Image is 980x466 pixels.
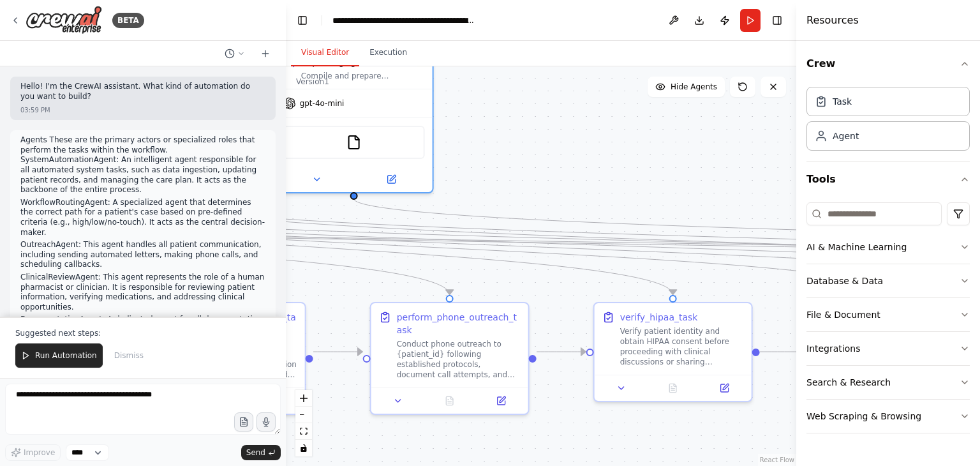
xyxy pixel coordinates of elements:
[422,393,477,409] button: No output available
[295,390,312,456] div: React Flow controls
[359,40,417,66] button: Execution
[234,412,253,432] button: Upload files
[114,350,144,361] span: Dismiss
[620,326,744,367] div: Verify patient identity and obtain HIPAA consent before proceeding with clinical discussions or s...
[806,298,970,331] button: File & Document
[479,393,523,409] button: Open in side panel
[768,11,786,29] button: Hide right sidebar
[671,82,717,92] span: Hide Agents
[241,445,281,460] button: Send
[646,380,700,396] button: No output available
[806,241,907,253] div: AI & Machine Learning
[256,412,276,432] button: Click to speak your automation idea
[806,376,891,389] div: Search & Research
[112,13,144,28] div: BETA
[833,130,859,142] div: Agent
[806,400,970,433] button: Web Scraping & Browsing
[313,345,362,358] g: Edge from e8a1fcb1-de82-46db-8e74-1088ab7f7a60 to 8d87ae36-6fed-48f0-99c2-f7a263a07f85
[5,444,61,461] button: Improve
[15,328,271,338] p: Suggested next steps:
[108,343,150,368] button: Dismiss
[806,82,970,161] div: Crew
[648,77,725,97] button: Hide Agents
[806,46,970,82] button: Crew
[20,315,265,345] p: DocumentationAgent: A dedicated agent for all documentation tasks, including logging interactions...
[806,332,970,365] button: Integrations
[300,98,345,109] span: gpt-4o-mini
[20,135,265,155] li: Agents These are the primary actors or specialized roles that perform the tasks within the workflow.
[346,135,362,150] img: FileReadTool
[806,274,883,287] div: Database & Data
[806,13,859,28] h4: Resources
[20,105,50,115] div: 03:59 PM
[219,46,250,61] button: Switch to previous chat
[702,380,746,396] button: Open in side panel
[397,311,521,336] div: perform_phone_outreach_task
[24,447,55,458] span: Improve
[760,456,794,463] a: React Flow attribution
[593,302,753,402] div: verify_hipaa_taskVerify patient identity and obtain HIPAA consent before proceeding with clinical...
[806,264,970,297] button: Database & Data
[26,6,102,34] img: Logo
[537,345,586,358] g: Edge from 8d87ae36-6fed-48f0-99c2-f7a263a07f85 to 85c38599-947e-4116-9770-a9ec2b1a92ce
[295,407,312,423] button: zoom out
[174,311,297,336] div: assess_interaction_need_task
[355,172,427,187] button: Open in side panel
[806,342,860,355] div: Integrations
[295,440,312,456] button: toggle interactivity
[295,390,312,407] button: zoom in
[301,71,425,81] div: Compile and prepare comprehensive reporting data for invoicing, auditing, performance metrics, an...
[370,302,530,415] div: perform_phone_outreach_taskConduct phone outreach to {patient_id} following established protocols...
[806,410,921,423] div: Web Scraping & Browsing
[20,273,265,312] p: ClinicalReviewAgent: This agent represents the role of a human pharmacist or clinician. It is res...
[255,46,276,61] button: Start a new chat
[20,240,265,270] p: OutreachAgent: This agent handles all patient communication, including sending automated letters,...
[296,77,329,87] div: Version 1
[20,198,265,237] p: WorkflowRoutingAgent: A specialized agent that determines the correct path for a patient's case b...
[15,343,103,368] button: Run Automation
[620,311,698,324] div: verify_hipaa_task
[806,162,970,197] button: Tools
[246,447,265,458] span: Send
[295,423,312,440] button: fit view
[174,339,297,380] div: Evaluate patient response to automated communications and determine if live interaction (phone ca...
[833,95,852,108] div: Task
[806,230,970,264] button: AI & Machine Learning
[806,308,880,321] div: File & Document
[20,155,265,195] p: SystemAutomationAgent: An intelligent agent responsible for all automated system tasks, such as d...
[806,366,970,399] button: Search & Research
[291,40,359,66] button: Visual Editor
[760,345,809,358] g: Edge from 85c38599-947e-4116-9770-a9ec2b1a92ce to 0166cdfc-44cc-42ee-9850-7bc6273e9c42
[274,47,434,193] div: ReportingAgentCompile and prepare comprehensive reporting data for invoicing, auditing, performan...
[293,11,311,29] button: Hide left sidebar
[35,350,97,361] span: Run Automation
[332,14,476,27] nav: breadcrumb
[301,56,425,68] div: ReportingAgent
[806,197,970,444] div: Tools
[147,302,306,415] div: assess_interaction_need_taskEvaluate patient response to automated communications and determine i...
[397,339,521,380] div: Conduct phone outreach to {patient_id} following established protocols, document call attempts, a...
[20,82,265,101] p: Hello! I'm the CrewAI assistant. What kind of automation do you want to build?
